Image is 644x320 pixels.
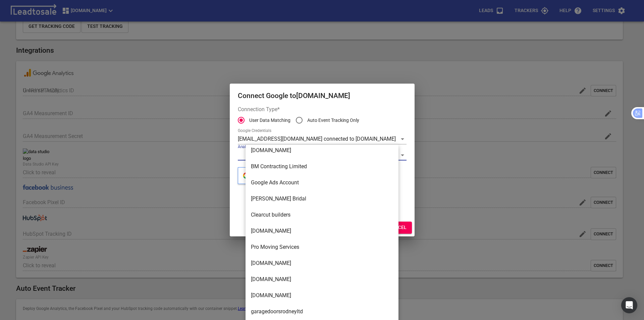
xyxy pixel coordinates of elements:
[246,271,398,287] li: [DOMAIN_NAME]
[246,158,398,175] li: BM Contracting Limited
[246,191,398,207] li: [PERSON_NAME] Bridal
[246,304,398,320] li: garagedoorsrodneyltd
[246,223,398,239] li: [DOMAIN_NAME]
[246,142,398,158] li: [DOMAIN_NAME]
[246,207,398,223] li: Clearcut builders
[246,287,398,304] li: [DOMAIN_NAME]
[246,239,398,255] li: Pro Moving Services
[621,297,637,313] div: Open Intercom Messenger
[246,175,398,191] li: Google Ads Account
[246,255,398,271] li: [DOMAIN_NAME]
